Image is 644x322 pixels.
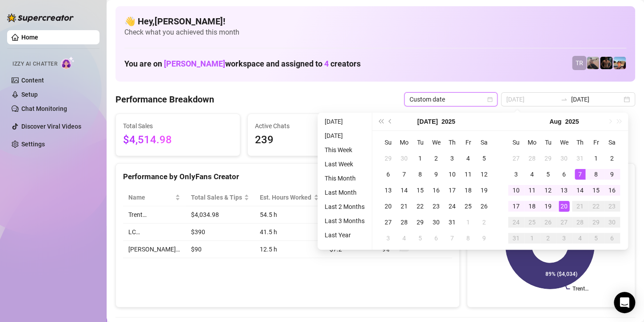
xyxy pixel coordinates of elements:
[591,201,601,212] div: 22
[447,217,457,228] div: 31
[396,198,412,214] td: 2025-07-21
[115,93,214,106] h4: Performance Breakdown
[254,241,324,258] td: 12.5 h
[380,230,396,246] td: 2025-08-03
[460,150,476,166] td: 2025-07-04
[604,134,620,150] th: Sa
[383,169,394,180] div: 6
[604,230,620,246] td: 2025-09-06
[607,201,617,212] div: 23
[543,217,553,228] div: 26
[511,169,521,180] div: 3
[591,217,601,228] div: 29
[556,134,572,150] th: We
[607,217,617,228] div: 30
[527,217,537,228] div: 25
[396,150,412,166] td: 2025-06-30
[447,169,457,180] div: 10
[21,105,67,112] a: Chat Monitoring
[607,153,617,164] div: 2
[588,230,604,246] td: 2025-09-05
[463,153,473,164] div: 4
[556,182,572,198] td: 2025-08-13
[527,233,537,243] div: 1
[124,59,361,69] h1: You are on workspace and assigned to creators
[412,166,428,182] td: 2025-07-08
[604,198,620,214] td: 2025-08-23
[124,27,626,37] span: Check what you achieved this month
[21,34,38,41] a: Home
[21,91,38,98] a: Setup
[604,182,620,198] td: 2025-08-16
[479,185,489,196] div: 19
[524,150,540,166] td: 2025-07-28
[186,189,255,206] th: Total Sales & Tips
[428,182,444,198] td: 2025-07-16
[321,130,368,141] li: [DATE]
[123,121,233,131] span: Total Sales
[607,185,617,196] div: 16
[21,77,44,84] a: Content
[572,182,588,198] td: 2025-08-14
[527,169,537,180] div: 4
[254,224,324,241] td: 41.5 h
[479,217,489,228] div: 2
[21,123,81,130] a: Discover Viral Videos
[412,230,428,246] td: 2025-08-05
[396,134,412,150] th: Mo
[444,150,460,166] td: 2025-07-03
[460,198,476,214] td: 2025-07-25
[321,230,368,240] li: Last Year
[399,153,409,164] div: 30
[559,233,569,243] div: 3
[7,13,74,22] img: logo-BBDzfeDw.svg
[506,94,557,104] input: Start date
[431,201,441,212] div: 23
[321,187,368,198] li: Last Month
[556,214,572,230] td: 2025-08-27
[575,169,585,180] div: 7
[415,153,425,164] div: 1
[123,189,186,206] th: Name
[321,173,368,184] li: This Month
[614,292,635,313] div: Open Intercom Messenger
[540,134,556,150] th: Tu
[396,230,412,246] td: 2025-08-04
[476,182,492,198] td: 2025-07-19
[415,233,425,243] div: 5
[588,198,604,214] td: 2025-08-22
[572,230,588,246] td: 2025-09-04
[463,201,473,212] div: 25
[588,166,604,182] td: 2025-08-08
[324,59,329,68] span: 4
[399,233,409,243] div: 4
[600,57,612,69] img: Trent
[380,182,396,198] td: 2025-07-13
[571,94,622,104] input: End date
[511,201,521,212] div: 17
[447,185,457,196] div: 17
[164,59,225,68] span: [PERSON_NAME]
[479,169,489,180] div: 12
[321,201,368,212] li: Last 2 Months
[463,217,473,228] div: 1
[431,153,441,164] div: 2
[383,201,394,212] div: 20
[588,214,604,230] td: 2025-08-29
[260,192,312,202] div: Est. Hours Worked
[431,217,441,228] div: 30
[575,201,585,212] div: 21
[412,134,428,150] th: Tu
[527,201,537,212] div: 18
[591,169,601,180] div: 8
[428,198,444,214] td: 2025-07-23
[572,286,588,292] text: Trent…
[460,214,476,230] td: 2025-08-01
[380,150,396,166] td: 2025-06-29
[543,201,553,212] div: 19
[511,233,521,243] div: 31
[396,166,412,182] td: 2025-07-07
[321,216,368,226] li: Last 3 Months
[428,166,444,182] td: 2025-07-09
[186,224,255,241] td: $390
